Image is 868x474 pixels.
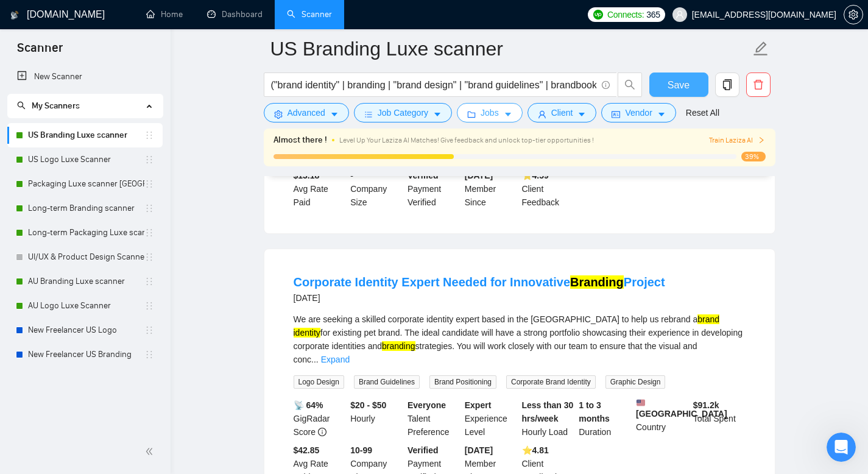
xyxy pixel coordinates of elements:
[7,147,163,172] li: US Logo Luxe Scanner
[364,110,373,119] span: bars
[163,362,244,411] button: Помощь
[144,301,154,311] span: holder
[467,110,476,119] span: folder
[693,400,719,410] b: $ 91.2k
[504,110,512,119] span: caret-down
[607,8,644,21] span: Connects:
[14,178,38,202] img: Profile image for Mariia
[291,169,348,209] div: Avg Rate Paid
[618,79,641,90] span: search
[144,130,154,140] span: holder
[350,400,386,410] b: $20 - $50
[264,103,349,122] button: settingAdvancedcaret-down
[528,103,597,122] button: userClientcaret-down
[72,280,133,293] div: • 1 нед. назад
[348,169,405,209] div: Company Size
[844,10,863,19] span: setting
[593,10,603,19] img: upwork-logo.png
[844,5,863,24] button: setting
[657,110,666,119] span: caret-down
[145,445,157,458] span: double-left
[481,106,499,119] span: Jobs
[753,41,769,57] span: edit
[144,155,154,164] span: holder
[294,375,344,389] span: Logo Design
[43,190,69,203] div: Mariia
[465,400,492,410] b: Expert
[462,169,520,209] div: Member Since
[43,235,69,248] div: Mariia
[287,9,332,19] a: searchScanner
[691,398,748,439] div: Total Spent
[579,400,610,423] b: 1 to 3 months
[7,123,163,147] li: US Branding Luxe scanner
[844,10,863,19] a: setting
[207,9,263,19] a: dashboardDashboard
[294,313,746,366] div: We are seeking a skilled corporate identity expert based in the [GEOGRAPHIC_DATA] to help us rebr...
[405,169,462,209] div: Payment Verified
[709,135,765,146] button: Train Laziza AI
[214,5,236,27] div: Закрыть
[288,106,325,119] span: Advanced
[520,398,577,439] div: Hourly Load
[81,362,162,411] button: Чат
[72,55,129,68] div: • 2 дн. назад
[741,152,766,161] span: 39%
[506,375,596,389] span: Corporate Brand Identity
[354,103,452,122] button: barsJob Categorycaret-down
[17,101,26,110] span: search
[274,110,283,119] span: setting
[72,190,133,203] div: • 1 нед. назад
[28,172,144,196] a: Packaging Luxe scanner [GEOGRAPHIC_DATA]
[17,101,80,111] span: My Scanners
[14,358,38,383] img: Profile image for Mariia
[612,110,620,119] span: idcard
[321,355,350,364] a: Expand
[48,325,197,349] button: Отправить сообщение
[7,39,72,65] span: Scanner
[7,196,163,221] li: Long-term Branding scanner
[618,73,642,97] button: search
[602,81,610,89] span: info-circle
[339,136,594,144] span: Level Up Your Laziza AI Matches! Give feedback and unlock top-tier opportunities !
[271,77,596,93] input: Search Freelance Jobs...
[633,398,691,439] div: Country
[7,342,163,367] li: New Freelancer US Branding
[577,110,586,119] span: caret-down
[7,318,163,342] li: New Freelancer US Logo
[636,398,727,419] b: [GEOGRAPHIC_DATA]
[7,65,163,89] li: New Scanner
[747,79,770,90] span: delete
[10,5,19,25] img: logo
[522,445,549,455] b: ⭐️ 4.81
[551,106,573,119] span: Client
[28,342,144,367] a: New Freelancer US Branding
[294,400,323,410] b: 📡 64%
[378,106,428,119] span: Job Category
[637,398,645,407] img: 🇺🇸
[28,269,144,294] a: AU Branding Luxe scanner
[318,428,326,436] span: info-circle
[522,400,574,423] b: Less than 30 hrs/week
[382,341,415,351] mark: branding
[28,245,144,269] a: UI/UX & Product Design Scanner
[758,136,765,144] span: right
[14,133,38,157] img: Profile image for Mariia
[43,325,69,338] div: Mariia
[649,73,708,97] button: Save
[716,79,739,90] span: copy
[408,400,446,410] b: Everyone
[294,275,665,289] a: Corporate Identity Expert Needed for InnovativeBrandingProject
[144,228,154,238] span: holder
[28,123,144,147] a: US Branding Luxe scanner
[429,375,496,389] span: Brand Positioning
[311,355,319,364] span: ...
[113,392,131,401] span: Чат
[827,433,856,462] iframe: Intercom live chat
[28,196,144,221] a: Long-term Branding scanner
[605,375,666,389] span: Graphic Design
[520,169,577,209] div: Client Feedback
[7,269,163,294] li: AU Branding Luxe scanner
[7,221,163,245] li: Long-term Packaging Luxe scanner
